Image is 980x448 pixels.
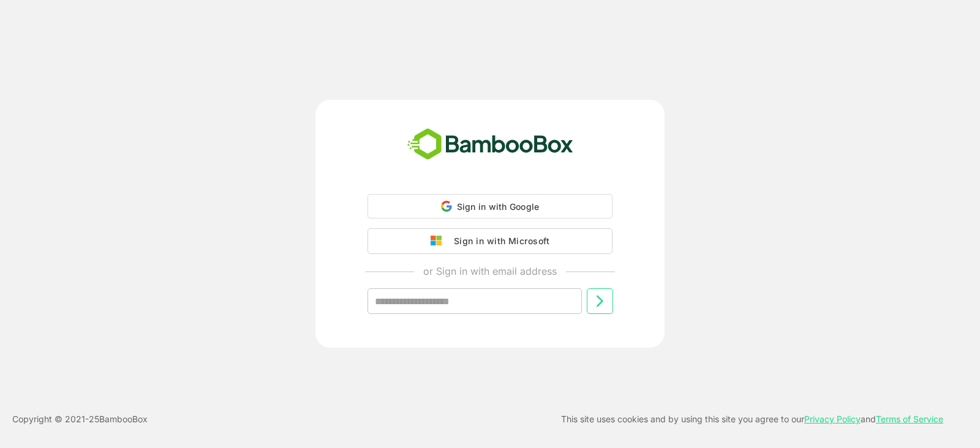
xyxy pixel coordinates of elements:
[401,124,580,165] img: bamboobox
[431,236,448,247] img: google
[367,194,612,218] div: Sign in with Google
[876,414,943,424] a: Terms of Service
[423,264,557,278] p: or Sign in with email address
[367,228,612,254] button: Sign in with Microsoft
[448,233,549,249] div: Sign in with Microsoft
[804,414,861,424] a: Privacy Policy
[561,412,943,427] p: This site uses cookies and by using this site you agree to our and
[457,201,540,212] span: Sign in with Google
[12,412,148,427] p: Copyright © 2021- 25 BambooBox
